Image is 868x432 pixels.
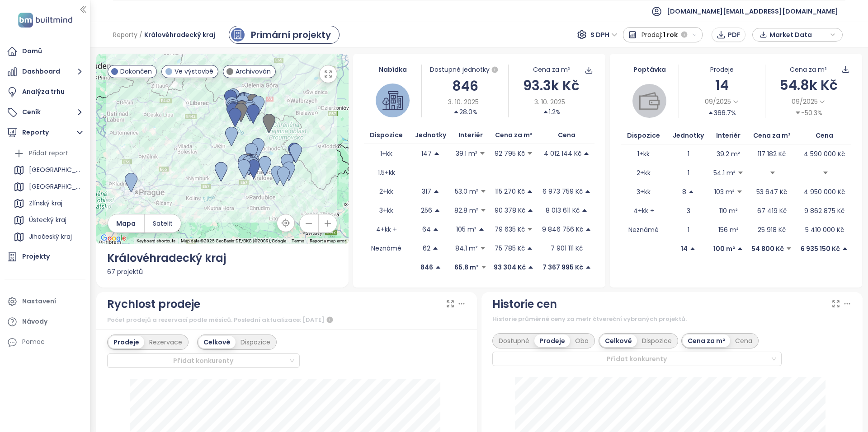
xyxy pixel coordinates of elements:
[682,187,686,197] p: 8
[713,244,735,254] p: 100 m²
[585,264,591,270] span: caret-up
[5,42,85,60] a: Domů
[527,207,533,214] span: caret-up
[494,262,526,272] p: 93 304 Kč
[542,186,583,196] p: 6 973 759 Kč
[621,182,666,201] td: 3+kk
[29,181,81,192] div: [GEOGRAPHIC_DATA]
[527,150,533,157] span: caret-down
[236,336,275,348] div: Dispozice
[310,238,346,243] a: Report a map error
[435,264,441,270] span: caret-up
[480,188,486,195] span: caret-down
[527,188,533,195] span: caret-up
[29,198,62,209] div: Zlínský kraj
[688,168,689,178] p: 1
[542,224,583,234] p: 9 846 756 Kč
[751,244,784,254] p: 54 800 Kč
[758,149,786,159] p: 117 182 Kč
[433,226,439,232] span: caret-up
[456,224,476,234] p: 105 m²
[29,214,66,226] div: Ústecký kraj
[492,296,557,313] div: Historie cen
[456,149,477,158] p: 39.1 m²
[454,205,478,215] p: 82.8 m²
[455,186,478,196] p: 53.0 m²
[570,334,594,347] div: Oba
[730,334,757,347] div: Cena
[786,246,792,252] span: caret-down
[688,225,689,235] p: 1
[797,127,852,144] th: Cena
[99,232,128,244] a: Open this area in Google Maps (opens a new window)
[667,127,711,144] th: Jednotky
[737,170,744,176] span: caret-down
[364,163,409,182] td: 1.5+kk
[5,313,85,331] a: Návody
[509,75,594,96] div: 93.3k Kč
[108,214,144,232] button: Mapa
[11,196,83,211] div: Zlínský kraj
[689,246,696,252] span: caret-up
[804,149,845,159] p: 4 590 000 Kč
[422,186,431,196] p: 317
[801,244,840,254] p: 6 935 150 Kč
[581,207,588,214] span: caret-up
[737,246,743,252] span: caret-up
[434,150,440,157] span: caret-up
[113,27,137,43] span: Reporty
[5,293,85,311] a: Nastavení
[5,103,85,121] button: Ceník
[600,334,637,347] div: Celkově
[667,0,838,22] span: [DOMAIN_NAME][EMAIL_ADDRESS][DOMAIN_NAME]
[713,168,736,178] p: 54.1 m²
[683,334,730,347] div: Cena za m²
[15,11,75,29] img: logo
[137,238,175,244] button: Keyboard shortcuts
[422,65,508,75] div: Dostupné jednotky
[422,224,431,234] p: 64
[542,109,549,115] span: caret-up
[765,74,851,96] div: 54.8k Kč
[116,218,136,228] span: Mapa
[542,107,561,117] div: 1.2%
[11,213,83,228] div: Ústecký kraj
[479,150,486,157] span: caret-down
[5,63,85,81] button: Dashboard
[11,163,83,177] div: [GEOGRAPHIC_DATA]
[804,206,844,216] p: 9 862 875 Kč
[364,65,422,74] div: Nabídka
[551,243,583,253] p: 7 901 111 Kč
[453,109,459,115] span: caret-up
[539,126,595,144] th: Cena
[5,248,85,266] a: Projekty
[679,65,765,74] div: Prodeje
[804,187,845,197] p: 4 950 000 Kč
[756,187,787,197] p: 53 647 Kč
[107,296,200,313] div: Rychlost prodeje
[364,144,409,163] td: 1+kk
[175,66,213,76] span: Ve výstavbě
[687,206,690,216] p: 3
[621,65,679,74] div: Poptávka
[495,243,525,253] p: 75 785 Kč
[642,27,662,43] span: Prodej:
[120,66,152,76] span: Dokončen
[423,243,430,253] p: 62
[528,264,534,270] span: caret-up
[5,333,85,351] div: Pomoc
[478,226,485,232] span: caret-up
[409,126,453,144] th: Jednotky
[712,28,745,42] button: PDF
[621,201,666,220] td: 4+kk +
[11,180,83,194] div: [GEOGRAPHIC_DATA]
[805,225,844,235] p: 5 410 000 Kč
[145,214,181,232] button: Satelit
[480,245,486,251] span: caret-down
[139,27,142,43] span: /
[681,244,688,254] p: 14
[758,225,786,235] p: 25 918 Kč
[452,126,489,144] th: Interiér
[144,27,215,43] span: Královéhradecký kraj
[746,127,797,144] th: Cena za m²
